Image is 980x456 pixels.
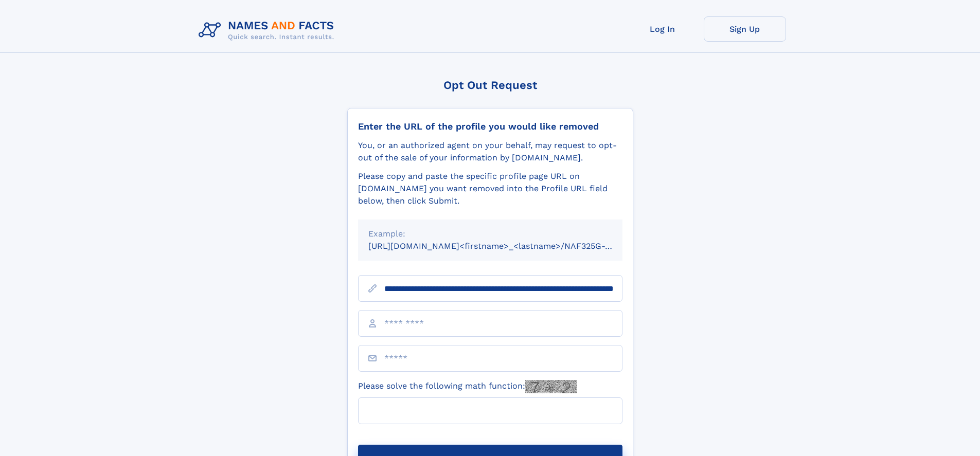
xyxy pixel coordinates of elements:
[358,170,622,207] div: Please copy and paste the specific profile page URL on [DOMAIN_NAME] you want removed into the Pr...
[358,139,622,164] div: You, or an authorized agent on your behalf, may request to opt-out of the sale of your informatio...
[621,16,704,42] a: Log In
[194,16,343,44] img: Logo Names and Facts
[358,121,622,132] div: Enter the URL of the profile you would like removed
[358,380,577,393] label: Please solve the following math function:
[704,16,786,42] a: Sign Up
[368,241,642,251] small: [URL][DOMAIN_NAME]<firstname>_<lastname>/NAF325G-xxxxxxxx
[368,228,612,240] div: Example:
[347,79,633,92] div: Opt Out Request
